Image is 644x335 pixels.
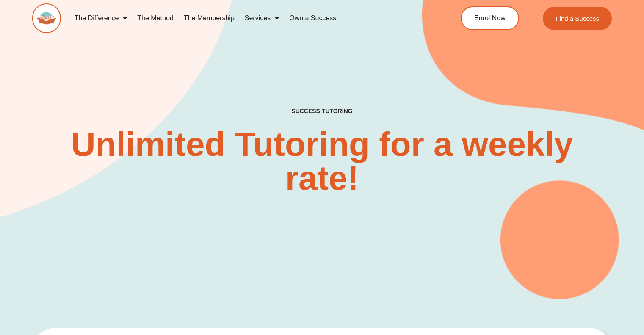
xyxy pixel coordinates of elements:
a: Find a Success [543,7,612,30]
h4: SUCCESS TUTORING​ [236,108,408,115]
span: Enrol Now [474,15,506,22]
a: Services [240,8,284,28]
nav: Menu [69,8,428,28]
a: The Difference [69,8,133,28]
a: The Membership [179,8,240,28]
span: Find a Success [556,15,599,22]
h2: Unlimited Tutoring for a weekly rate! [70,127,574,195]
a: Enrol Now [461,6,519,30]
a: Own a Success [284,8,341,28]
a: The Method [132,8,178,28]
